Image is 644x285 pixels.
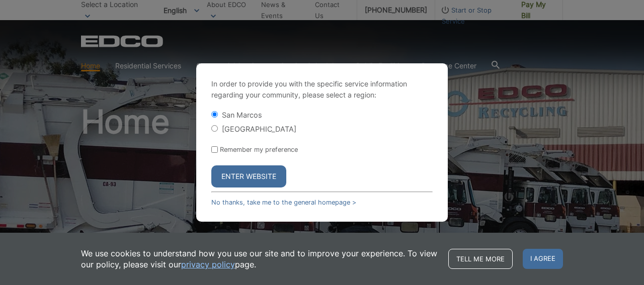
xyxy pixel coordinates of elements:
label: San Marcos [222,111,262,119]
p: We use cookies to understand how you use our site and to improve your experience. To view our pol... [81,248,438,270]
a: privacy policy [181,259,235,270]
label: Remember my preference [220,146,298,153]
label: [GEOGRAPHIC_DATA] [222,125,296,133]
p: In order to provide you with the specific service information regarding your community, please se... [211,78,433,101]
a: No thanks, take me to the general homepage > [211,199,356,206]
button: Enter Website [211,165,286,187]
a: Tell me more [448,249,513,269]
span: I agree [523,249,563,269]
